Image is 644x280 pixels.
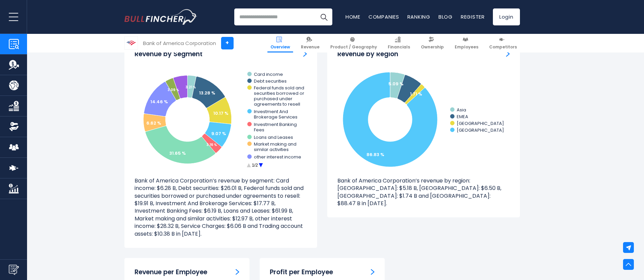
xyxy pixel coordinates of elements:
a: Go to homepage [124,9,197,25]
span: Financials [388,44,410,50]
text: 5.09 % [388,81,403,87]
span: Ownership [421,44,444,50]
a: Home [345,13,360,20]
text: [GEOGRAPHIC_DATA] [457,127,504,133]
text: 86.83 % [366,151,384,158]
span: Product / Geography [330,44,377,50]
a: Revenue per Employee [236,268,239,275]
a: Profit per Employee [371,268,375,275]
img: Bullfincher logo [124,9,197,25]
img: Ownership [9,122,19,132]
text: Investment And Brokerage Services [254,108,297,120]
tspan: 14.46 % [150,99,168,105]
a: Revenue by Segment [303,50,307,57]
text: 1.71 % [410,91,422,97]
tspan: 3.16 % [207,142,217,147]
a: Ownership [418,34,447,52]
h3: Revenue per Employee [135,268,207,277]
div: Bank of America Corporation [143,39,216,47]
text: other interest income [254,154,301,160]
button: Search [315,8,332,25]
text: EMEA [457,113,468,120]
a: + [221,37,234,49]
text: 1/2 [252,163,258,168]
p: Bank of America Corporation’s revenue by segment: Card income: $6.28 B, Debt securities: $26.01 B... [135,177,307,238]
p: Bank of America Corporation’s revenue by region: [GEOGRAPHIC_DATA]: $5.18 B, [GEOGRAPHIC_DATA]: $... [337,177,510,208]
tspan: 13.28 % [199,90,215,96]
a: Companies [368,13,399,20]
text: Federal funds sold and securities borrowed or purchased under agreements to resell [254,85,304,107]
a: Product / Geography [327,34,380,52]
a: Ranking [407,13,430,20]
h3: Profit per Employee [270,268,333,277]
a: Login [493,8,520,25]
tspan: 6.62 % [146,120,161,126]
img: BAC logo [125,37,138,49]
span: Competitors [489,44,517,50]
a: Register [461,13,485,20]
h3: Revenue by Region [337,50,398,59]
text: Card income [254,71,283,78]
span: Overview [270,44,290,50]
a: Competitors [486,34,520,52]
text: [GEOGRAPHIC_DATA] [457,120,504,127]
text: Debt securities [254,78,287,84]
tspan: 10.17 % [213,110,228,116]
a: Revenue [298,34,323,52]
a: Financials [385,34,413,52]
text: Asia [457,107,466,113]
text: Market making and similar activities [254,141,296,153]
a: Overview [267,34,293,52]
tspan: 3.09 % [168,87,179,92]
a: Revenue by Region [506,50,510,57]
span: Revenue [301,44,319,50]
tspan: 3.21 % [185,85,196,90]
tspan: 31.65 % [169,150,186,156]
text: Investment Banking Fees [254,121,297,133]
tspan: 9.07 % [211,130,226,137]
h3: Revenue by Segment [135,50,202,59]
a: Blog [438,13,453,20]
a: Employees [452,34,481,52]
span: Employees [455,44,478,50]
text: Loans and Leases [254,134,293,141]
